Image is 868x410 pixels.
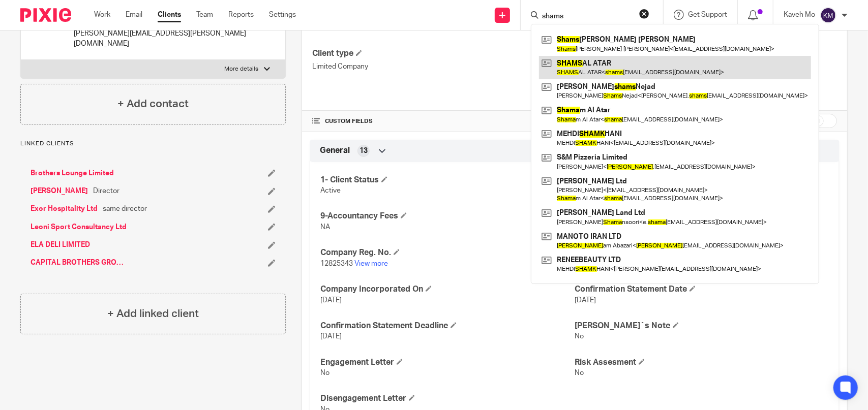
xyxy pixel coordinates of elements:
[575,369,584,376] span: No
[320,284,575,295] h4: Company Incorporated On
[126,10,142,20] a: Email
[320,369,330,376] span: No
[320,187,341,194] span: Active
[320,247,575,258] h4: Company Reg. No.
[639,9,649,19] button: Clear
[688,11,727,18] span: Get Support
[20,140,286,148] p: Linked clients
[31,240,90,250] a: ELA DELI LIMITED
[312,117,575,125] h4: CUSTOM FIELDS
[320,260,353,267] span: 12825343
[320,211,575,222] h4: 9-Accountancy Fees
[320,145,350,156] span: General
[158,10,181,20] a: Clients
[575,284,829,295] h4: Confirmation Statement Date
[94,10,110,20] a: Work
[541,12,633,21] input: Search
[312,48,575,59] h4: Client type
[575,333,584,340] span: No
[575,357,829,368] h4: Risk Assesment
[320,297,342,304] span: [DATE]
[320,224,330,231] span: NA
[312,61,575,72] p: Limited Company
[31,168,114,178] a: Brothers Lounge Limited
[31,204,98,214] a: Exor Hospitality Ltd
[269,10,296,20] a: Settings
[354,260,388,267] a: View more
[20,8,71,22] img: Pixie
[320,321,575,331] h4: Confirmation Statement Deadline
[31,258,129,268] a: CAPITAL BROTHERS GROUP LTD
[575,321,829,331] h4: [PERSON_NAME]`s Note
[31,222,127,232] a: Leoni Sport Consultancy Ltd
[575,297,596,304] span: [DATE]
[103,204,147,214] span: same director
[93,186,119,196] span: Director
[320,175,575,185] h4: 1- Client Status
[74,28,250,49] p: [PERSON_NAME][EMAIL_ADDRESS][PERSON_NAME][DOMAIN_NAME]
[196,10,213,20] a: Team
[820,7,836,23] img: svg%3E
[320,357,575,368] h4: Engagement Letter
[360,146,368,156] span: 13
[784,10,815,20] p: Kaveh Mo
[320,333,342,340] span: [DATE]
[31,186,88,196] a: [PERSON_NAME]
[225,65,259,73] p: More details
[117,96,189,112] h4: + Add contact
[320,393,575,404] h4: Disengagement Letter
[107,306,199,322] h4: + Add linked client
[228,10,254,20] a: Reports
